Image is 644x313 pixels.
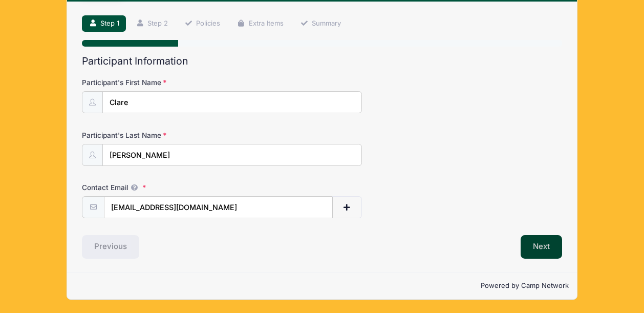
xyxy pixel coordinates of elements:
[82,55,562,67] h2: Participant Information
[521,235,562,259] button: Next
[178,15,227,32] a: Policies
[82,182,242,193] label: Contact Email
[230,15,290,32] a: Extra Items
[82,77,242,88] label: Participant's First Name
[82,15,126,32] a: Step 1
[129,15,175,32] a: Step 2
[104,196,333,218] input: email@email.com
[102,91,362,113] input: Participant's First Name
[102,144,362,166] input: Participant's Last Name
[82,130,242,140] label: Participant's Last Name
[75,281,569,291] p: Powered by Camp Network
[293,15,348,32] a: Summary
